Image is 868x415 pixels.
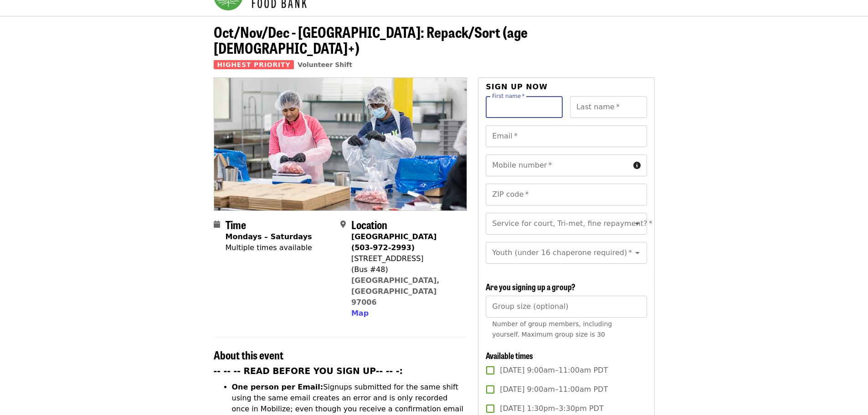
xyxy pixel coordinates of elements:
button: Map [351,308,369,319]
div: Multiple times available [226,242,312,253]
span: [DATE] 1:30pm–3:30pm PDT [500,403,603,414]
span: [DATE] 9:00am–11:00am PDT [500,365,608,376]
a: Volunteer Shift [298,61,352,68]
span: About this event [214,347,283,363]
i: map-marker-alt icon [340,220,346,229]
strong: [GEOGRAPHIC_DATA] (503-972-2993) [351,232,437,252]
span: Oct/Nov/Dec - [GEOGRAPHIC_DATA]: Repack/Sort (age [DEMOGRAPHIC_DATA]+) [214,21,528,58]
strong: One person per Email: [232,383,324,391]
span: Location [351,216,387,232]
button: Open [631,217,644,230]
strong: Mondays – Saturdays [226,232,312,241]
span: Available times [486,349,533,361]
span: [DATE] 9:00am–11:00am PDT [500,384,608,395]
input: First name [486,96,563,118]
input: Email [486,125,647,147]
span: Number of group members, including yourself. Maximum group size is 30 [492,320,612,338]
label: First name [492,93,525,99]
input: ZIP code [486,184,647,205]
strong: -- -- -- READ BEFORE YOU SIGN UP-- -- -: [214,366,403,376]
a: [GEOGRAPHIC_DATA], [GEOGRAPHIC_DATA] 97006 [351,276,440,307]
span: Sign up now [486,82,548,91]
img: Oct/Nov/Dec - Beaverton: Repack/Sort (age 10+) organized by Oregon Food Bank [214,78,467,210]
span: Highest Priority [214,60,294,69]
input: [object Object] [486,296,647,318]
div: [STREET_ADDRESS] [351,253,460,264]
span: Are you signing up a group? [486,281,575,292]
input: Mobile number [486,154,629,176]
i: calendar icon [214,220,220,229]
input: Last name [570,96,647,118]
span: Time [226,216,246,232]
button: Open [631,246,644,259]
div: (Bus #48) [351,264,460,275]
i: circle-info icon [633,161,641,170]
span: Map [351,309,369,318]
